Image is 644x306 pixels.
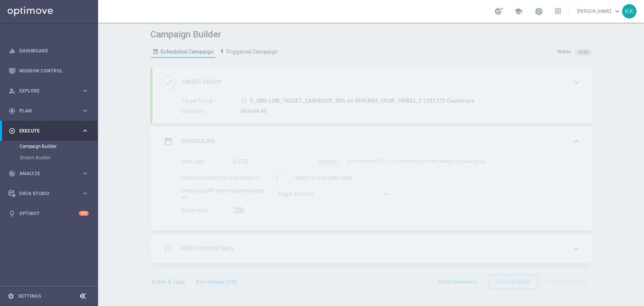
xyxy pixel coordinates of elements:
[181,108,241,115] label: Exclusion
[514,7,523,15] span: school
[79,211,89,216] div: +10
[9,88,81,94] div: Explore
[151,277,186,287] button: Notes & Tags
[19,171,81,176] span: Analyze
[575,49,592,55] colored-tag: Draft
[346,156,485,167] div: 23 of the total 337,173 customers are in the Always-Exclude group
[181,205,231,215] div: Recurrence
[250,98,421,105] span: D_MIN-LOW_TARGET_CASHBACK_50% do 50 PLNX6_EPLW_190825_2
[579,50,588,55] span: Draft
[181,245,234,252] h2: Execution Details
[241,107,577,115] div: Include All
[570,134,583,149] button: keyboard_arrow_up
[8,48,89,54] button: equalizer Dashboard
[161,134,583,149] div: date_range Scheduling keyboard_arrow_up
[20,152,97,163] div: Stream Builder
[18,294,41,298] a: Settings
[489,275,538,289] button: Save as Draft
[9,210,15,217] i: lightbulb
[161,75,175,89] i: done
[195,277,238,287] button: Run Anyway (Off)
[81,170,89,177] i: keyboard_arrow_right
[8,191,89,197] button: Data Studio keyboard_arrow_right
[557,49,572,55] div: Status:
[217,46,280,58] a: Triggered Campaign
[9,48,15,54] i: equalizer
[19,89,81,93] span: Explore
[571,77,582,88] i: keyboard_arrow_down
[8,88,89,94] button: person_search Explore keyboard_arrow_right
[382,189,390,199] i: arrow_drop_down
[20,155,78,161] a: Stream Builder
[181,172,269,183] div: Lock customers for a duration of
[570,75,583,89] button: keyboard_arrow_down
[622,4,636,18] div: KK
[241,98,247,104] i: launch
[9,88,15,94] i: person_search
[8,293,14,300] i: settings
[8,128,89,134] button: play_circle_outline Execute keyboard_arrow_right
[19,109,81,113] span: Plan
[9,41,89,61] div: Dashboard
[161,135,175,148] i: date_range
[437,278,477,286] button: Show Summary
[81,107,89,114] i: keyboard_arrow_right
[8,171,89,177] button: track_changes Analyze keyboard_arrow_right
[20,143,78,149] a: Campaign Builder
[571,243,582,254] i: keyboard_arrow_down
[9,203,89,223] div: Optibot
[570,241,583,256] button: keyboard_arrow_down
[19,129,81,133] span: Execute
[9,170,81,177] div: Analyze
[226,49,278,55] span: Triggered Campaign
[9,190,81,197] div: Data Studio
[8,108,89,114] button: gps_fixed Plan keyboard_arrow_right
[9,170,15,177] i: track_changes
[181,189,269,199] div: Measure uplift and response based on
[571,136,582,147] i: keyboard_arrow_up
[9,108,81,114] div: Plan
[19,61,89,81] a: Mission Control
[161,242,175,255] i: message
[81,190,89,197] i: keyboard_arrow_right
[19,41,89,61] a: Dashboard
[161,75,583,89] div: done Target Group keyboard_arrow_down
[8,211,89,217] button: lightbulb Optibot +10
[81,127,89,134] i: keyboard_arrow_right
[19,203,79,223] a: Optibot
[151,29,281,40] h1: Campaign Builder
[9,108,15,114] i: gps_fixed
[181,78,221,86] h2: Target Group
[151,46,215,58] a: Scheduled Campaign
[181,156,231,167] div: Start Date
[160,49,214,55] span: Scheduled Campaign
[576,6,622,17] a: [PERSON_NAME]keyboard_arrow_down
[9,61,89,81] div: Mission Control
[161,241,583,256] div: message Execution Details keyboard_arrow_down
[292,174,353,181] div: day(s) to calculate uplift.
[542,275,592,289] button: Create Campaign
[318,156,341,165] i: [DATE]
[8,68,89,74] button: Mission Control
[20,141,97,152] div: Campaign Builder
[81,87,89,94] i: keyboard_arrow_right
[613,7,621,15] span: keyboard_arrow_down
[9,128,81,134] div: Execute
[181,138,215,145] h2: Scheduling
[424,98,474,105] span: | 337,173 Customers
[19,191,81,196] span: Data Studio
[181,98,241,105] label: Target Group
[9,128,15,134] i: play_circle_outline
